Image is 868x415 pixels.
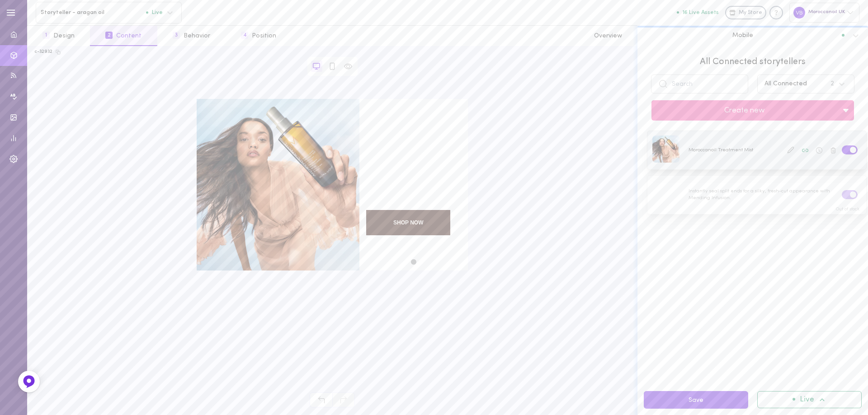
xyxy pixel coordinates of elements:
[22,375,36,388] img: Feedback Button
[226,26,292,46] button: 4Position
[332,392,355,407] span: Redo
[757,391,862,408] button: Live
[42,32,50,39] span: 1
[241,32,248,39] span: 4
[725,6,766,19] a: My Store
[366,134,461,166] span: Moroccanoil Treatment Mist
[800,396,814,404] span: Live
[366,210,450,235] span: SHOP NOW
[651,100,837,121] button: Create new
[764,81,807,87] div: All Connected
[157,26,226,46] button: 3Behavior
[830,79,834,89] span: 2
[35,49,52,55] div: c-32932
[105,32,113,39] span: 2
[789,3,859,22] div: Moroccanoil UK
[651,56,854,68] span: All Connected storytellers
[41,9,146,16] span: Storyteller - aragan oil
[579,26,637,46] button: Overview
[27,26,90,46] button: 1Design
[310,392,332,407] span: Undo
[739,9,762,17] span: My Store
[732,31,753,39] span: Mobile
[677,9,719,15] button: 16 Live Assets
[651,75,748,93] input: Search
[146,9,163,15] span: Live
[644,391,748,409] button: Save
[836,207,859,212] div: Out of stock
[90,26,157,46] button: 2Content
[410,258,418,266] div: move to slide 1
[769,6,783,19] div: Knowledge center
[677,9,725,16] a: 16 Live Assets
[366,165,461,198] span: The iconic hair oil, now in a light-as-air mist
[173,32,180,39] span: 3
